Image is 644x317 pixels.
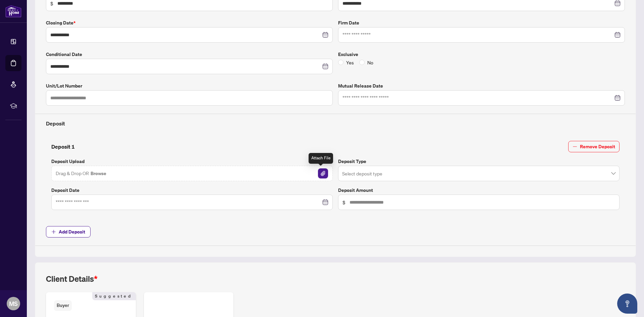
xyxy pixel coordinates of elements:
h4: Deposit [46,119,625,127]
label: Exclusive [338,51,625,58]
label: Unit/Lot Number [46,82,333,90]
span: No [365,59,376,66]
span: plus [51,229,56,234]
h2: Client Details [46,273,98,284]
label: Deposit Upload [51,158,333,165]
button: File Attachement [318,168,328,179]
span: Add Deposit [59,226,85,237]
span: minus [573,144,577,149]
button: Add Deposit [46,226,91,237]
button: Remove Deposit [568,141,620,152]
label: Deposit Date [51,187,333,194]
label: Deposit Amount [338,187,620,194]
span: Buyer [54,300,72,311]
span: $ [342,199,345,206]
label: Conditional Date [46,51,333,58]
label: Firm Date [338,19,625,27]
h4: Deposit 1 [51,143,75,151]
button: Browse [90,169,107,178]
div: Attach File [309,153,333,164]
label: Closing Date [46,19,333,27]
span: MS [9,299,18,308]
label: Deposit Type [338,158,620,165]
span: Yes [343,59,357,66]
span: Suggested [92,292,136,300]
label: Mutual Release Date [338,82,625,90]
span: Remove Deposit [580,141,615,152]
button: Open asap [617,294,637,314]
img: logo [5,5,21,17]
span: Drag & Drop OR BrowseFile Attachement [51,166,333,181]
span: Drag & Drop OR [56,169,107,178]
img: File Attachement [318,168,328,178]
